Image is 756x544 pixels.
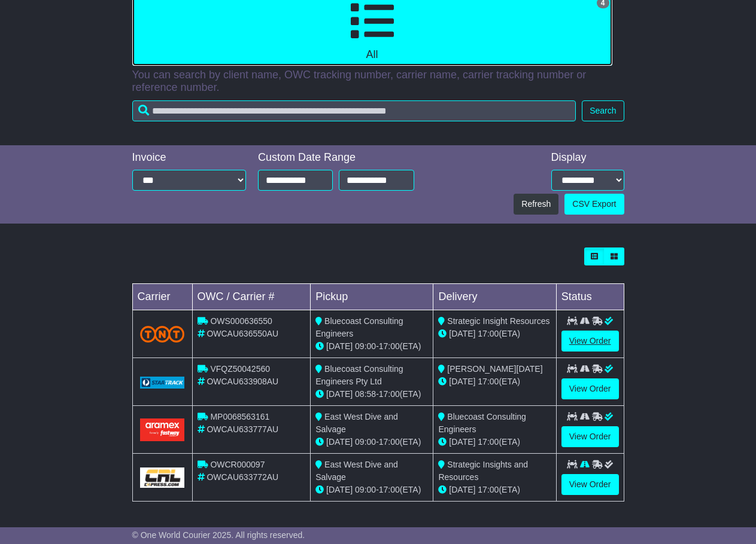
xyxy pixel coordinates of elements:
[561,426,619,447] a: View Order
[449,437,475,447] span: [DATE]
[132,69,624,94] p: You can search by client name, OWC tracking number, carrier name, carrier tracking number or refe...
[140,326,185,342] img: TNT_Domestic.png
[132,151,247,164] div: Invoice
[311,284,433,310] td: Pickup
[438,328,551,340] div: (ETA)
[132,530,305,540] span: © One World Courier 2025. All rights reserved.
[438,484,551,496] div: (ETA)
[379,437,400,447] span: 17:00
[207,424,278,434] span: OWCAU633777AU
[447,316,549,326] span: Strategic Insight Resources
[210,412,269,421] span: MP0068563161
[355,485,376,494] span: 09:00
[355,437,376,447] span: 09:00
[556,284,624,310] td: Status
[315,388,428,401] div: - (ETA)
[449,377,475,386] span: [DATE]
[140,418,185,441] img: Aramex.png
[326,485,353,494] span: [DATE]
[258,151,414,164] div: Custom Date Range
[514,194,558,215] button: Refresh
[478,485,499,494] span: 17:00
[447,364,542,374] span: [PERSON_NAME][DATE]
[551,151,624,164] div: Display
[207,377,278,386] span: OWCAU633908AU
[315,340,428,353] div: - (ETA)
[192,284,311,310] td: OWC / Carrier #
[564,194,624,215] a: CSV Export
[438,375,551,388] div: (ETA)
[326,389,353,399] span: [DATE]
[433,284,556,310] td: Delivery
[140,377,185,389] img: GetCarrierServiceLogo
[355,341,376,351] span: 09:00
[438,460,528,482] span: Strategic Insights and Resources
[132,284,192,310] td: Carrier
[379,341,400,351] span: 17:00
[315,316,403,338] span: Bluecoast Consulting Engineers
[207,329,278,338] span: OWCAU636550AU
[140,467,185,488] img: GetCarrierServiceLogo
[438,412,526,434] span: Bluecoast Consulting Engineers
[207,472,278,482] span: OWCAU633772AU
[449,329,475,338] span: [DATE]
[379,389,400,399] span: 17:00
[478,329,499,338] span: 17:00
[326,437,353,447] span: [DATE]
[478,377,499,386] span: 17:00
[561,331,619,352] a: View Order
[315,460,398,482] span: East West Dive and Salvage
[315,484,428,496] div: - (ETA)
[210,316,272,326] span: OWS000636550
[315,436,428,448] div: - (ETA)
[561,474,619,495] a: View Order
[379,485,400,494] span: 17:00
[210,364,270,374] span: VFQZ50042560
[582,100,624,121] button: Search
[561,378,619,399] a: View Order
[315,412,398,434] span: East West Dive and Salvage
[355,389,376,399] span: 08:58
[438,436,551,448] div: (ETA)
[449,485,475,494] span: [DATE]
[326,341,353,351] span: [DATE]
[210,460,265,469] span: OWCR000097
[315,364,403,386] span: Bluecoast Consulting Engineers Pty Ltd
[478,437,499,447] span: 17:00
